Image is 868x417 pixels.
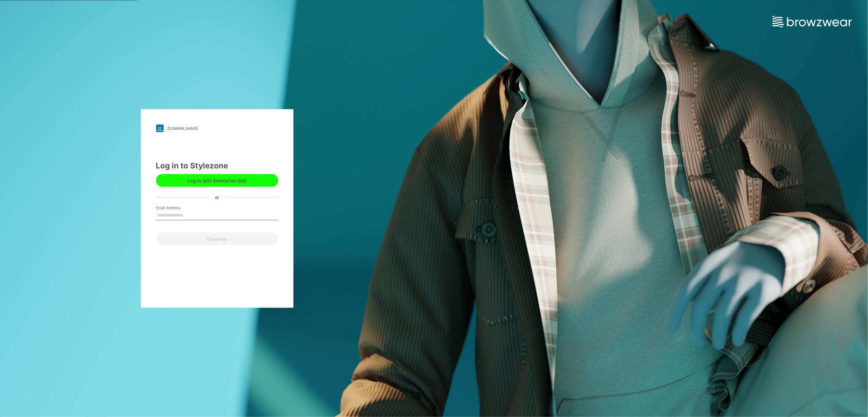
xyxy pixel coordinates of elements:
[210,194,224,201] div: or
[156,124,164,132] img: stylezone-logo.562084cfcfab977791bfbf7441f1a819.svg
[156,124,278,132] a: [DOMAIN_NAME]
[156,205,201,211] label: Email Address
[773,16,852,27] img: browzwear-logo.e42bd6dac1945053ebaf764b6aa21510.svg
[156,160,278,172] div: Log in to Stylezone
[156,174,278,187] button: Log in with Enterprise SSO
[168,126,198,131] div: [DOMAIN_NAME]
